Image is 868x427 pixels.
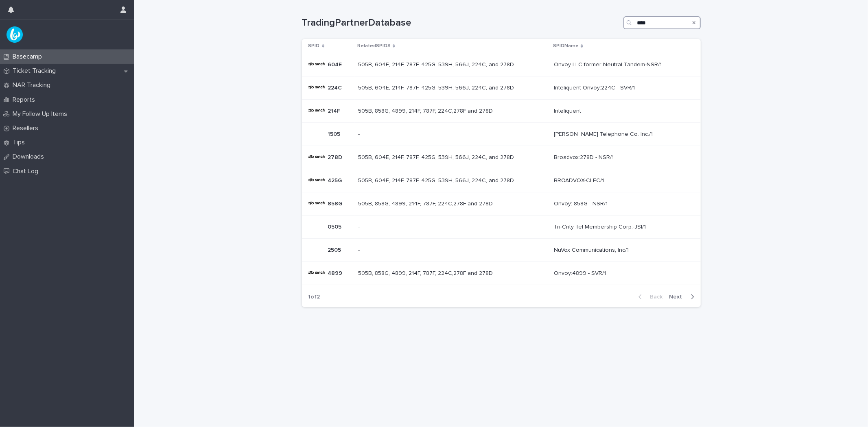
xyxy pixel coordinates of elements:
p: Resellers [9,124,45,132]
p: 505B, 858G, 4899, 214F, 787F, 224C,278F and 278D [358,268,494,277]
p: Downloads [9,153,50,161]
tr: 05050505 -- Tri-Cnty Tel Membership Corp.-JSI/1Tri-Cnty Tel Membership Corp.-JSI/1 [302,216,701,239]
p: 505B, 858G, 4899, 214F, 787F, 224C,278F and 278D [358,199,494,207]
p: NuVox Communications, Inc/1 [554,245,630,254]
p: 425G [328,176,344,184]
p: 505B, 604E, 214F, 787F, 425G, 539H, 566J, 224C, and 278D [358,176,516,184]
p: 278D [328,152,344,161]
span: Back [645,294,663,300]
p: Broadvox:278D - NSR/1 [554,152,615,161]
tr: 15051505 -- [PERSON_NAME] Telephone Co. Inc./1[PERSON_NAME] Telephone Co. Inc./1 [302,123,701,146]
p: [PERSON_NAME] Telephone Co. Inc./1 [554,129,654,138]
tr: 214F214F 505B, 858G, 4899, 214F, 787F, 224C,278F and 278D505B, 858G, 4899, 214F, 787F, 224C,278F ... [302,100,701,123]
p: NAR Tracking [9,81,57,89]
p: 505B, 858G, 4899, 214F, 787F, 224C,278F and 278D [358,106,494,115]
p: 1505 [328,129,342,138]
p: Ticket Tracking [9,67,62,75]
p: Inteliquent [554,106,583,115]
p: 505B, 604E, 214F, 787F, 425G, 539H, 566J, 224C, and 278D [358,83,516,91]
p: Chat Log [9,168,45,175]
tr: 858G858G 505B, 858G, 4899, 214F, 787F, 224C,278F and 278D505B, 858G, 4899, 214F, 787F, 224C,278F ... [302,192,701,216]
p: My Follow Up Items [9,110,74,118]
p: 0505 [328,222,343,231]
tr: 425G425G 505B, 604E, 214F, 787F, 425G, 539H, 566J, 224C, and 278D505B, 604E, 214F, 787F, 425G, 53... [302,169,701,192]
tr: 48994899 505B, 858G, 4899, 214F, 787F, 224C,278F and 278D505B, 858G, 4899, 214F, 787F, 224C,278F ... [302,262,701,285]
p: BROADVOX-CLEC/1 [554,176,606,184]
p: Inteliquent-Onvoy:224C - SVR/1 [554,83,636,91]
button: Back [632,293,666,301]
p: 224C [328,83,344,91]
button: Next [666,293,701,301]
p: Basecamp [9,53,48,61]
p: - [358,222,361,231]
tr: 278D278D 505B, 604E, 214F, 787F, 425G, 539H, 566J, 224C, and 278D505B, 604E, 214F, 787F, 425G, 53... [302,146,701,169]
tr: 604E604E 505B, 604E, 214F, 787F, 425G, 539H, 566J, 224C, and 278D505B, 604E, 214F, 787F, 425G, 53... [302,53,701,76]
tr: 25052505 -- NuVox Communications, Inc/1NuVox Communications, Inc/1 [302,239,701,262]
tr: 224C224C 505B, 604E, 214F, 787F, 425G, 539H, 566J, 224C, and 278D505B, 604E, 214F, 787F, 425G, 53... [302,76,701,100]
p: Onvoy:4899 - SVR/1 [554,268,608,277]
p: - [358,129,361,138]
p: Onvoy: 858G - NSR/1 [554,199,609,207]
p: Tri-Cnty Tel Membership Corp.-JSI/1 [554,222,647,231]
p: 505B, 604E, 214F, 787F, 425G, 539H, 566J, 224C, and 278D [358,60,516,68]
span: Next [669,294,687,300]
p: 2505 [328,245,343,254]
p: Tips [9,139,31,146]
img: UPKZpZA3RCu7zcH4nw8l [7,26,23,43]
p: Reports [9,96,42,104]
p: 4899 [328,268,344,277]
p: 858G [328,199,344,207]
p: - [358,245,361,254]
p: 604E [328,60,344,68]
p: Onvoy LLC former Neutral Tandem-NSR/1 [554,60,663,68]
p: 1 of 2 [302,287,327,307]
p: 214F [328,106,342,115]
p: SPID [308,41,320,50]
input: Search [623,16,701,29]
p: RelatedSPIDS [357,41,391,50]
h1: TradingPartnerDatabase [302,17,620,29]
p: 505B, 604E, 214F, 787F, 425G, 539H, 566J, 224C, and 278D [358,152,516,161]
p: SPIDName [553,41,579,50]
